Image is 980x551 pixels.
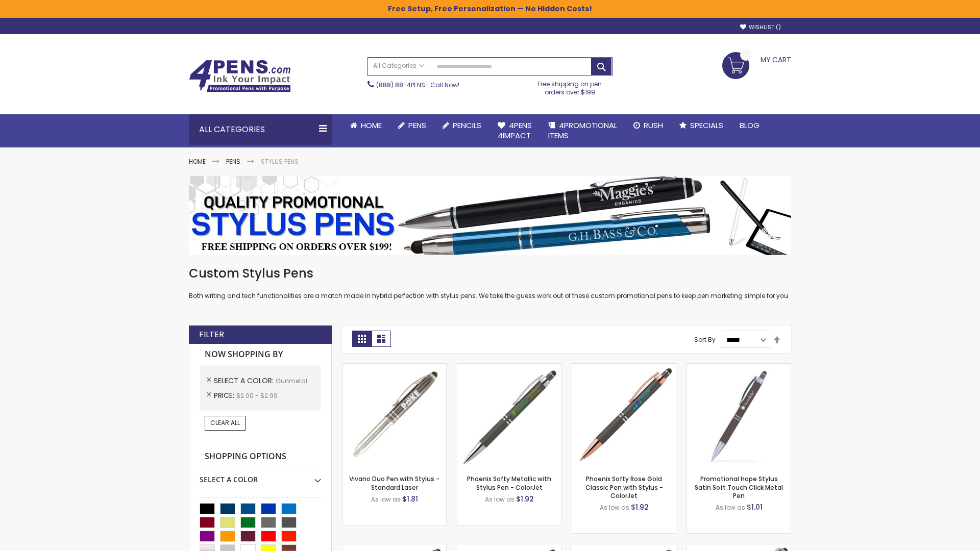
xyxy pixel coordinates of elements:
a: Home [189,157,206,166]
div: All Categories [189,114,332,145]
a: Phoenix Softy Rose Gold Classic Pen with Stylus - ColorJet [585,474,663,499]
img: Promotional Hope Stylus Satin Soft Touch Click Metal Pen-Gunmetal [687,364,791,467]
a: 4PROMOTIONALITEMS [540,114,625,147]
a: Promotional Hope Stylus Satin Soft Touch Click Metal Pen [695,474,783,499]
span: Pencils [453,120,481,131]
strong: Shopping Options [200,446,321,468]
span: - Call Now! [376,81,459,89]
a: (888) 88-4PENS [376,81,425,89]
a: Pens [390,114,434,137]
span: Blog [740,120,759,131]
img: Stylus Pens [189,176,791,255]
span: All Categories [373,62,424,70]
a: Vivano Duo Pen with Stylus - Standard Laser-Gunmetal [342,363,446,372]
a: All Categories [368,58,429,74]
span: Gunmetal [276,377,307,385]
a: 4Pens4impact [489,114,540,147]
span: $1.81 [402,494,418,504]
span: 4PROMOTIONAL ITEMS [548,120,617,141]
strong: Now Shopping by [200,344,321,365]
span: As low as [371,495,401,504]
a: Phoenix Softy Metallic with Stylus Pen - ColorJet [467,474,551,491]
span: Home [361,120,382,131]
span: 4Pens 4impact [498,120,532,141]
div: Both writing and tech functionalities are a match made in hybrid perfection with stylus pens. We ... [189,265,791,300]
span: As low as [716,503,745,512]
span: Select A Color [214,375,276,386]
a: Blog [731,114,768,137]
img: Phoenix Softy Rose Gold Classic Pen with Stylus - ColorJet-Gunmetal [572,364,676,467]
img: Phoenix Softy Metallic with Stylus Pen - ColorJet-Gunmetal [457,364,561,467]
span: Clear All [210,418,240,427]
a: Pencils [434,114,489,137]
img: Vivano Duo Pen with Stylus - Standard Laser-Gunmetal [342,364,446,467]
img: 4Pens Custom Pens and Promotional Products [189,60,291,92]
div: Select A Color [200,467,321,485]
span: $1.92 [631,502,649,512]
strong: Grid [352,331,372,347]
a: Wishlist [740,23,781,31]
h1: Custom Stylus Pens [189,265,791,282]
span: Rush [644,120,663,131]
a: Phoenix Softy Metallic with Stylus Pen - ColorJet-Gunmetal [457,363,561,372]
a: Pens [226,157,240,166]
span: As low as [600,503,629,512]
span: Pens [408,120,426,131]
a: Specials [671,114,731,137]
span: $1.01 [747,502,763,512]
a: Rush [625,114,671,137]
span: Specials [690,120,723,131]
a: Home [342,114,390,137]
span: $1.92 [516,494,534,504]
a: Vivano Duo Pen with Stylus - Standard Laser [349,474,439,491]
div: Free shipping on pen orders over $199 [527,76,613,96]
strong: Filter [199,329,224,340]
span: Price [214,390,236,400]
a: Phoenix Softy Rose Gold Classic Pen with Stylus - ColorJet-Gunmetal [572,363,676,372]
span: $2.00 - $2.99 [236,391,278,400]
a: Promotional Hope Stylus Satin Soft Touch Click Metal Pen-Gunmetal [687,363,791,372]
a: Clear All [205,416,246,430]
label: Sort By [694,335,716,344]
span: As low as [485,495,514,504]
strong: Stylus Pens [261,157,299,166]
